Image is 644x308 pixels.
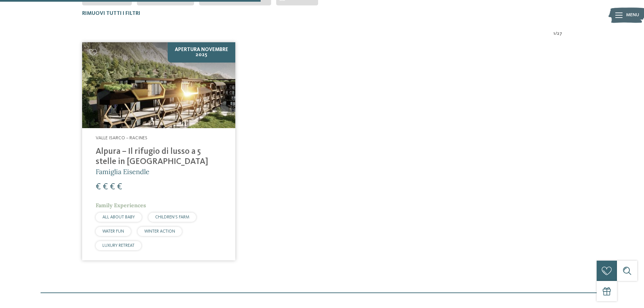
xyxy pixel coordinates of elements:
[553,30,555,37] span: 1
[102,229,124,234] span: WATER FUN
[110,183,115,191] span: €
[555,30,557,37] span: /
[102,243,135,248] span: LUXURY RETREAT
[82,42,235,260] a: Cercate un hotel per famiglie? Qui troverete solo i migliori! Apertura novembre 2025 Valle Isarco...
[82,11,140,16] span: Rimuovi tutti i filtri
[96,147,222,167] h4: Alpura – Il rifugio di lusso a 5 stelle in [GEOGRAPHIC_DATA]
[96,183,101,191] span: €
[103,183,108,191] span: €
[155,215,189,219] span: CHILDREN’S FARM
[96,136,147,140] span: Valle Isarco – Racines
[82,42,235,128] img: Cercate un hotel per famiglie? Qui troverete solo i migliori!
[557,30,562,37] span: 27
[117,183,122,191] span: €
[144,229,175,234] span: WINTER ACTION
[96,167,149,176] span: Famiglia Eisendle
[102,215,135,219] span: ALL ABOUT BABY
[96,202,146,209] span: Family Experiences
